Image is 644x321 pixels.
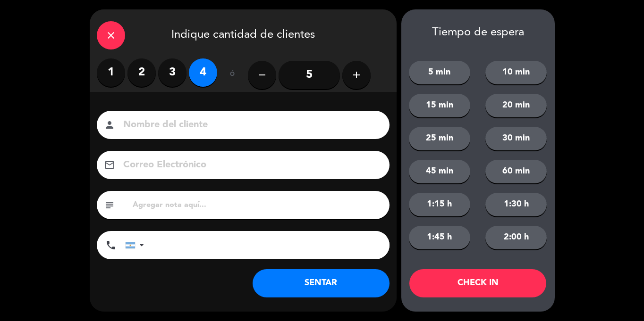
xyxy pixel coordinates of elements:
button: 45 min [409,160,470,183]
button: 10 min [485,61,547,84]
button: 20 min [485,94,547,117]
button: 60 min [485,160,547,183]
button: 30 min [485,127,547,150]
input: Agregar nota aquí... [132,198,382,212]
i: email [104,159,115,171]
div: Indique cantidad de clientes [90,9,397,58]
button: 25 min [409,127,470,150]
button: 1:15 h [409,193,470,216]
label: 2 [127,58,156,87]
i: person [104,119,115,131]
i: add [351,69,362,81]
button: 1:30 h [485,193,547,216]
i: subject [104,199,115,211]
label: 3 [158,58,186,87]
label: 4 [189,58,217,87]
button: 15 min [409,94,470,117]
div: ó [217,58,248,91]
button: CHECK IN [409,269,546,297]
input: Correo Electrónico [122,157,377,173]
button: remove [248,61,276,89]
i: close [105,30,117,41]
label: 1 [97,58,125,87]
div: Tiempo de espera [401,26,555,40]
div: Argentina: +54 [126,231,147,259]
input: Nombre del cliente [122,117,377,133]
button: 1:45 h [409,226,470,249]
button: SENTAR [253,269,390,297]
i: phone [105,239,117,251]
button: 2:00 h [485,226,547,249]
button: 5 min [409,61,470,84]
i: remove [256,69,268,81]
button: add [342,61,371,89]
